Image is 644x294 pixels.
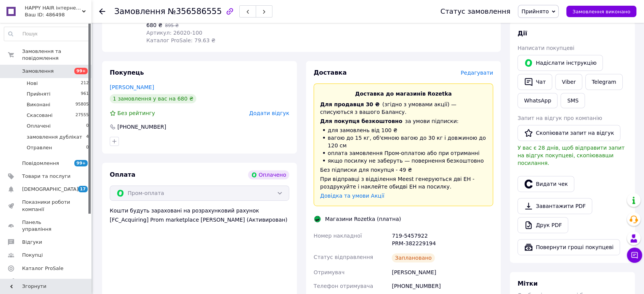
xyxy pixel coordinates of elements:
span: 961 [81,91,89,97]
span: Без рейтингу [117,110,155,116]
span: Виконані [27,101,50,108]
span: Відгуки [22,239,42,246]
span: 99+ [74,160,88,166]
span: 0 [86,123,89,129]
a: WhatsApp [517,93,557,108]
span: Доставка [314,69,347,76]
span: Отримувач [314,269,344,275]
div: Магазини Rozetka (платна) [323,215,403,223]
div: 719-5457922 PRM-382229194 [390,229,495,250]
span: Доставка до магазинів Rozetka [355,91,452,97]
div: Без підписки для покупця - 49 ₴ [320,166,487,174]
span: Артикул: 26020-100 [146,30,202,36]
span: Нові [27,80,38,87]
button: Надіслати інструкцію [517,55,603,71]
div: 1 замовлення у вас на 680 ₴ [110,94,196,103]
div: При відправці з відділення Meest генеруються дві ЕН - роздрукуйте і наклейте обидві ЕН на посилку. [320,175,487,190]
span: [DEMOGRAPHIC_DATA] [22,186,78,193]
span: Замовлення [22,68,54,75]
span: Прийняті [27,91,50,97]
button: Повернути гроші покупцеві [517,239,620,255]
button: Чат [517,74,552,90]
span: №356586555 [168,7,222,16]
span: 27555 [75,112,89,119]
a: Завантажити PDF [517,198,592,214]
span: 99+ [74,68,88,74]
span: Запит на відгук про компанію [517,115,602,121]
a: Telegram [585,74,623,90]
span: Мітки [517,280,538,287]
div: (згідно з умовами акції) — списуються з вашого Балансу. [320,101,487,116]
span: Статус відправлення [314,254,373,260]
span: Редагувати [461,70,493,76]
span: Замовлення та повідомлення [22,48,91,62]
span: Отравлен [27,144,52,151]
li: вагою до 15 кг, об'ємною вагою до 30 кг і довжиною до 120 см [320,134,487,149]
span: Номер накладної [314,233,362,239]
div: Ваш ID: 486498 [25,11,91,18]
div: [FC_Acquiring] Prom marketplace [PERSON_NAME] (Активирован) [110,216,289,224]
div: Статус замовлення [441,8,511,15]
span: замовлення дублікат [27,134,82,141]
span: Оплачені [27,123,51,129]
span: У вас є 28 днів, щоб відправити запит на відгук покупцеві, скопіювавши посилання. [517,145,625,166]
div: за умови підписки: [320,117,487,125]
span: Покупець [110,69,144,76]
button: Скопіювати запит на відгук [517,125,620,141]
span: Телефон отримувача [314,283,373,289]
a: Друк PDF [517,217,568,233]
span: Панель управління [22,219,70,233]
span: Для продавця 30 ₴ [320,101,380,107]
span: Прийнято [521,8,549,14]
div: Заплановано [392,253,435,262]
span: Замовлення [114,7,165,16]
input: Пошук [4,27,89,41]
span: Покупці [22,252,43,259]
span: 0 [86,144,89,151]
button: Чат з покупцем [627,248,642,263]
span: 17 [78,186,88,192]
span: 4 [86,134,89,141]
a: Довідка та умови Акції [320,193,384,199]
span: Аналітика [22,278,48,285]
button: SMS [561,93,585,108]
li: для замовлень від 100 ₴ [320,126,487,134]
div: Повернутися назад [99,8,105,15]
div: [PERSON_NAME] [390,265,495,279]
span: Дії [517,30,527,37]
a: [PERSON_NAME] [110,84,154,90]
span: 212 [81,80,89,87]
span: Повідомлення [22,160,59,167]
li: оплата замовлення Пром-оплатою або при отриманні [320,149,487,157]
div: Оплачено [248,170,289,179]
span: Написати покупцеві [517,45,574,51]
div: Кошти будуть зараховані на розрахунковий рахунок [110,207,289,224]
span: Оплата [110,171,135,178]
span: HAPPY HAIR інтернет-магазин професійної косметики для волосся [25,5,82,11]
div: [PHONE_NUMBER] [390,279,495,293]
span: 95805 [75,101,89,108]
button: Замовлення виконано [566,6,636,17]
span: Замовлення виконано [572,9,630,14]
a: Viber [555,74,582,90]
span: Товари та послуги [22,173,70,180]
li: якщо посилку не заберуть — повернення безкоштовно [320,157,487,165]
span: Каталог ProSale [22,265,63,272]
span: 895 ₴ [165,23,179,28]
span: Для покупця безкоштовно [320,118,402,124]
button: Видати чек [517,176,574,192]
span: 680 ₴ [146,22,162,28]
span: Додати відгук [249,110,289,116]
span: Скасовані [27,112,53,119]
div: [PHONE_NUMBER] [117,123,167,131]
span: Показники роботи компанії [22,199,70,213]
span: Каталог ProSale: 79.63 ₴ [146,37,215,43]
